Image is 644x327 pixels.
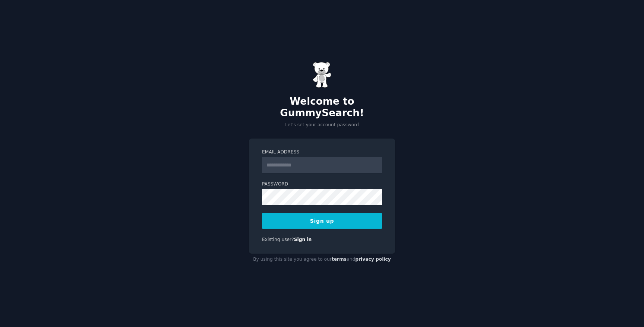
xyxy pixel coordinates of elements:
[355,257,391,262] a: privacy policy
[332,257,347,262] a: terms
[294,237,312,242] a: Sign in
[262,181,382,188] label: Password
[262,237,294,242] span: Existing user?
[262,149,382,156] label: Email Address
[313,62,331,88] img: Gummy Bear
[262,213,382,229] button: Sign up
[249,96,395,119] h2: Welcome to GummySearch!
[249,254,395,266] div: By using this site you agree to our and
[249,122,395,128] p: Let's set your account password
